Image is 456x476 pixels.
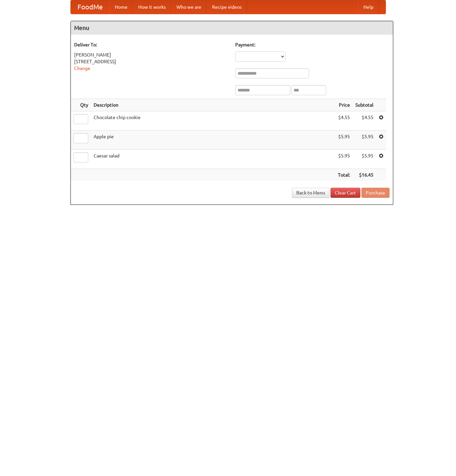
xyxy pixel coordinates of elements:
[335,99,353,111] th: Price
[74,58,229,65] div: [STREET_ADDRESS]
[74,41,229,48] h5: Deliver To:
[361,188,390,198] button: Purchase
[353,111,376,131] td: $4.55
[335,111,353,131] td: $4.55
[353,169,376,181] th: $16.45
[91,99,335,111] th: Description
[331,188,360,198] a: Clear Cart
[292,188,330,198] a: Back to Menu
[335,131,353,150] td: $5.95
[235,41,390,48] h5: Payment:
[207,0,247,14] a: Recipe videos
[353,131,376,150] td: $5.95
[91,111,335,131] td: Chocolate chip cookie
[109,0,133,14] a: Home
[335,150,353,169] td: $5.95
[91,150,335,169] td: Caesar salad
[74,51,229,58] div: [PERSON_NAME]
[335,169,353,181] th: Total:
[91,131,335,150] td: Apple pie
[353,99,376,111] th: Subtotal
[133,0,171,14] a: How it works
[358,0,379,14] a: Help
[71,99,91,111] th: Qty
[71,21,393,35] h4: Menu
[353,150,376,169] td: $5.95
[74,66,90,71] a: Change
[171,0,207,14] a: Who we are
[71,0,109,14] a: FoodMe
